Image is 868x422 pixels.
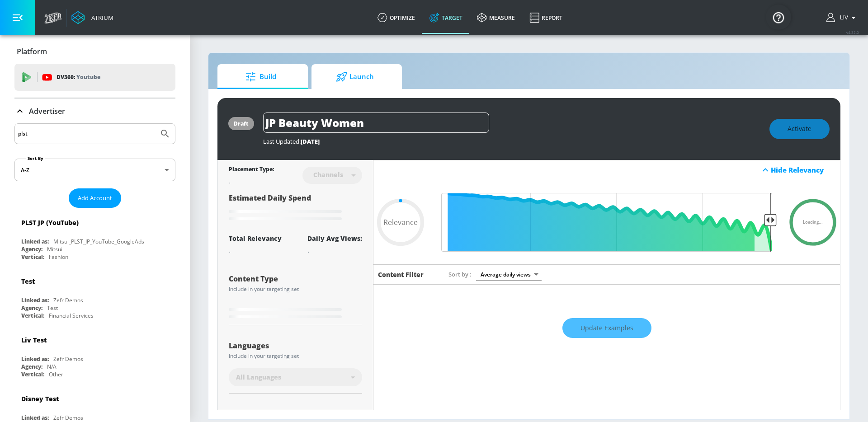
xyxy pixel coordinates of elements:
[229,234,282,243] div: Total Relevancy
[69,188,121,208] button: Add Account
[766,5,791,30] button: Open Resource Center
[21,253,44,261] div: Vertical:
[49,312,94,319] div: Financial Services
[373,160,840,180] div: Hide Relevancy
[76,72,100,82] p: Youtube
[21,355,49,363] div: Linked as:
[229,165,274,175] div: Placement Type:
[53,296,83,304] div: Zefr Demos
[14,329,175,380] div: Liv TestLinked as:Zefr DemosAgency:N/AVertical:Other
[14,39,175,64] div: Platform
[57,72,100,82] p: DV360:
[229,368,362,386] div: All Languages
[378,270,424,279] h6: Content Filter
[29,106,65,116] p: Advertiser
[21,296,49,304] div: Linked as:
[21,363,42,370] div: Agency:
[383,219,418,226] span: Relevance
[422,1,470,34] a: Target
[14,211,175,263] div: PLST JP (YouTube)Linked as:Mitsui_PLST_JP_YouTube_GoogleAdsAgency:MitsuiVertical:Fashion
[21,245,42,253] div: Agency:
[21,238,49,245] div: Linked as:
[88,14,113,22] div: Atrium
[836,14,848,21] span: login as: liv.ho@zefr.com
[229,342,362,349] div: Languages
[771,165,835,174] div: Hide Relevancy
[263,137,760,145] div: Last Updated:
[18,128,155,140] input: Search by name
[53,238,144,245] div: Mitsui_PLST_JP_YouTube_GoogleAds
[309,171,348,178] div: Channels
[229,193,362,223] div: Estimated Daily Spend
[321,66,389,88] span: Launch
[53,355,83,363] div: Zefr Demos
[26,155,45,161] label: Sort By
[14,270,175,322] div: TestLinked as:Zefr DemosAgency:TestVertical:Financial Services
[17,47,47,56] p: Platform
[49,370,63,378] div: Other
[21,312,44,319] div: Vertical:
[78,193,112,203] span: Add Account
[21,370,44,378] div: Vertical:
[370,1,422,34] a: optimize
[234,120,249,127] div: draft
[229,193,311,203] span: Estimated Daily Spend
[307,234,362,243] div: Daily Avg Views:
[229,286,362,292] div: Include in your targeting set
[14,98,175,124] div: Advertiser
[803,220,823,225] span: Loading...
[49,253,68,261] div: Fashion
[21,394,59,403] div: Disney Test
[21,277,35,286] div: Test
[53,414,83,422] div: Zefr Demos
[476,268,542,281] div: Average daily views
[21,414,49,422] div: Linked as:
[437,193,777,252] input: Final Threshold
[448,270,472,278] span: Sort by
[14,64,175,91] div: DV360: Youtube
[236,373,281,382] span: All Languages
[229,353,362,359] div: Include in your targeting set
[826,12,859,23] button: Liv
[846,30,859,35] span: v 4.32.0
[21,304,42,312] div: Agency:
[155,124,175,144] button: Submit Search
[47,363,57,370] div: N/A
[71,11,113,24] a: Atrium
[21,218,79,227] div: PLST JP (YouTube)
[229,275,362,282] div: Content Type
[14,159,175,181] div: A-Z
[47,245,62,253] div: Mitsui
[226,66,295,88] span: Build
[522,1,570,34] a: Report
[21,336,47,344] div: Liv Test
[301,137,320,145] span: [DATE]
[470,1,522,34] a: measure
[47,304,58,312] div: Test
